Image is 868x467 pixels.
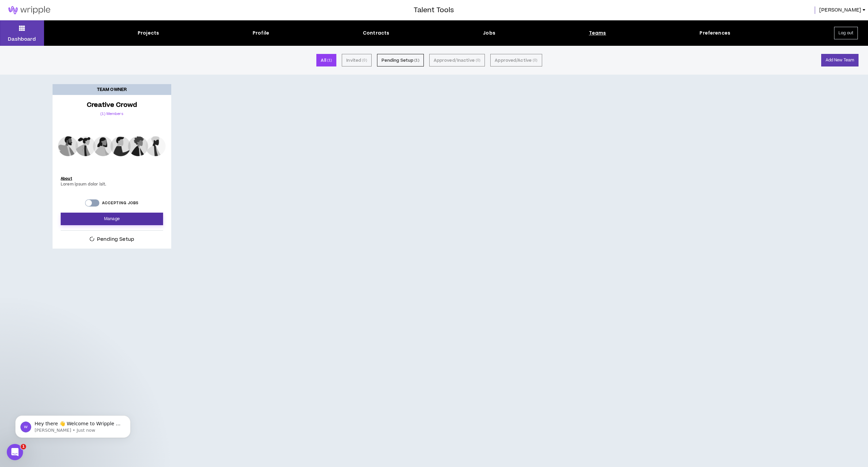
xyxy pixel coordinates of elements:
[61,181,106,187] span: Lorem ipsum dolor isit.
[483,30,495,37] div: Jobs
[61,176,163,181] p: About
[476,57,480,63] small: ( 0 )
[55,87,169,92] p: Team Owner
[699,30,730,37] div: Preferences
[102,200,139,206] label: Accepting Jobs
[363,30,389,37] div: Contracts
[138,30,159,37] div: Projects
[87,100,137,110] a: Creative Crowd
[414,57,419,63] small: ( 1 )
[21,444,26,449] span: 1
[533,57,537,63] small: ( 0 )
[821,54,859,66] a: Add New Team
[316,54,336,66] button: All (1)
[362,57,367,63] small: ( 0 )
[61,236,163,243] p: Pending Setup
[819,6,861,14] span: [PERSON_NAME]
[8,36,36,43] p: Dashboard
[377,54,424,66] button: Pending Setup (1)
[5,401,141,449] iframe: Intercom notifications message
[429,54,485,66] button: Approved/Inactive (0)
[414,5,454,15] h3: Talent Tools
[253,30,269,37] div: Profile
[327,57,332,63] small: ( 1 )
[834,27,858,39] button: Log out
[61,213,163,225] a: Manage
[58,136,166,157] img: heads.png
[342,54,371,66] button: Invited (0)
[61,111,163,117] p: ( 1 ) Members
[490,54,542,66] button: Approved/Active (0)
[7,444,23,460] iframe: Intercom live chat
